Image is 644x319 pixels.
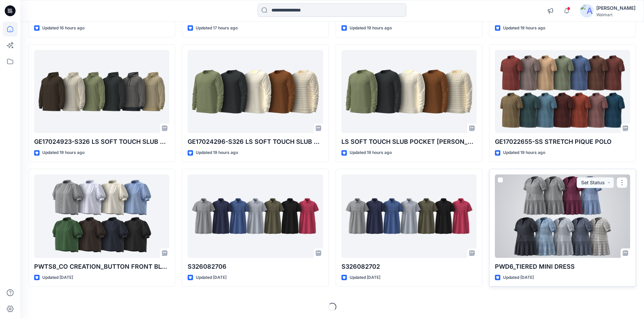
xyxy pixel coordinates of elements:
p: S326082702 [341,262,477,271]
a: GE17024296-S326 LS SOFT TOUCH SLUB POCKET TEE [188,50,323,133]
a: S326082702 [341,175,477,258]
p: GE17024296-S326 LS SOFT TOUCH SLUB POCKET TEE [188,137,323,147]
div: [PERSON_NAME] [596,4,636,12]
p: S326082706 [188,262,323,271]
p: PWTS8_CO CREATION_BUTTON FRONT BLOUSE [34,262,169,271]
p: LS SOFT TOUCH SLUB POCKET [PERSON_NAME] TEE-REG [341,137,477,147]
a: PWD6_TIERED MINI DRESS [495,175,630,258]
p: Updated 16 hours ago [42,25,85,32]
p: GE17022655-SS STRETCH PIQUE POLO [495,137,630,147]
p: Updated 19 hours ago [503,25,545,32]
p: Updated 19 hours ago [42,149,85,156]
p: Updated 19 hours ago [350,25,392,32]
a: LS SOFT TOUCH SLUB POCKET RAGLON TEE-REG [341,50,477,133]
p: PWD6_TIERED MINI DRESS [495,262,630,271]
a: S326082706 [188,175,323,258]
p: Updated [DATE] [196,274,226,281]
a: PWTS8_CO CREATION_BUTTON FRONT BLOUSE [34,175,169,258]
a: GE17024923-S326 LS SOFT TOUCH SLUB HOODIE-REG [34,50,169,133]
p: GE17024923-S326 LS SOFT TOUCH SLUB HOODIE-REG [34,137,169,147]
img: avatar [580,4,594,18]
div: Walmart [596,12,636,17]
p: Updated 17 hours ago [196,25,238,32]
p: Updated [DATE] [42,274,73,281]
a: GE17022655-SS STRETCH PIQUE POLO [495,50,630,133]
p: Updated [DATE] [350,274,380,281]
p: Updated 19 hours ago [503,149,545,156]
p: Updated 19 hours ago [196,149,238,156]
p: Updated [DATE] [503,274,534,281]
p: Updated 19 hours ago [350,149,392,156]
